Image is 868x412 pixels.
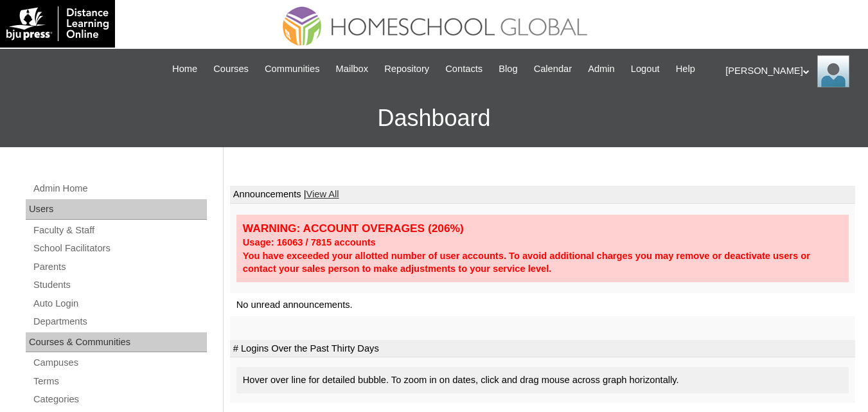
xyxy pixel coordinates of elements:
[32,259,207,275] a: Parents
[631,62,660,76] span: Logout
[32,222,207,238] a: Faculty & Staff
[492,62,524,76] a: Blog
[32,240,207,256] a: School Facilitators
[306,189,339,199] a: View All
[6,89,862,147] h3: Dashboard
[676,62,695,76] span: Help
[527,62,578,76] a: Calendar
[26,199,207,220] div: Users
[258,62,326,76] a: Communities
[581,62,621,76] a: Admin
[330,62,375,76] a: Mailbox
[534,62,572,76] span: Calendar
[725,55,855,87] div: [PERSON_NAME]
[213,62,249,76] span: Courses
[439,62,489,76] a: Contacts
[32,277,207,293] a: Students
[26,332,207,353] div: Courses & Communities
[669,62,702,76] a: Help
[445,62,483,76] span: Contacts
[32,314,207,330] a: Departments
[243,237,376,247] strong: Usage: 16063 / 7815 accounts
[32,391,207,408] a: Categories
[6,6,109,41] img: logo-white.png
[32,296,207,312] a: Auto Login
[265,62,320,76] span: Communities
[384,62,429,76] span: Repository
[230,340,855,358] td: # Logins Over the Past Thirty Days
[32,181,207,197] a: Admin Home
[243,249,842,276] div: You have exceeded your allotted number of user accounts. To avoid additional charges you may remo...
[166,62,204,76] a: Home
[230,293,855,317] td: No unread announcements.
[624,62,666,76] a: Logout
[172,62,197,76] span: Home
[230,186,855,204] td: Announcements |
[207,62,255,76] a: Courses
[236,367,849,393] div: Hover over line for detailed bubble. To zoom in on dates, click and drag mouse across graph horiz...
[336,62,369,76] span: Mailbox
[32,355,207,371] a: Campuses
[499,62,517,76] span: Blog
[588,62,615,76] span: Admin
[32,373,207,390] a: Terms
[378,62,436,76] a: Repository
[817,55,849,87] img: Ariane Ebuen
[243,221,842,236] div: WARNING: ACCOUNT OVERAGES (206%)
